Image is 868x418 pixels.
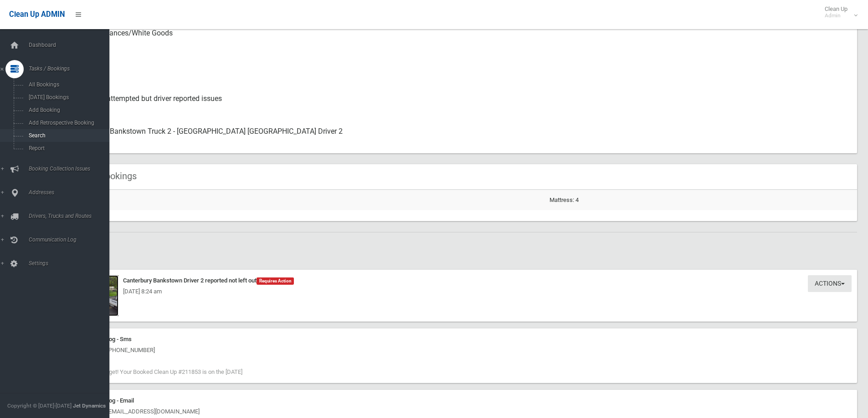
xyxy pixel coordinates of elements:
[546,190,857,210] td: Mattress: 4
[26,237,116,243] span: Communication Log
[257,277,294,285] span: Requires Action
[825,12,847,19] small: Admin
[26,213,116,219] span: Drivers, Trucks and Routes
[73,403,106,409] strong: Jet Dynamics
[64,275,852,286] div: Canterbury Bankstown Driver 2 reported not left out
[26,94,108,101] span: [DATE] Bookings
[64,395,852,406] div: Communication Log - Email
[26,260,116,267] span: Settings
[26,166,116,172] span: Booking Collection Issues
[9,10,65,19] span: Clean Up ADMIN
[40,243,857,255] h2: History
[26,81,108,88] span: All Bookings
[26,65,116,72] span: Tasks / Bookings
[7,403,72,409] span: Copyright © [DATE]-[DATE]
[64,345,852,356] div: [DATE] 9:11 am - [PHONE_NUMBER]
[64,368,242,375] span: Hi there, Don't Forget! Your Booked Clean Up #211853 is on the [DATE]
[26,42,116,48] span: Dashboard
[73,137,850,148] small: Assigned To
[64,334,852,345] div: Communication Log - Sms
[26,132,108,139] span: Search
[26,145,108,151] span: Report
[64,286,852,297] div: [DATE] 8:24 am
[73,55,850,88] div: No
[73,104,850,115] small: Status
[820,5,857,19] span: Clean Up
[26,120,108,126] span: Add Retrospective Booking
[73,39,850,50] small: Items
[73,121,850,153] div: Canterbury Bankstown Truck 2 - [GEOGRAPHIC_DATA] [GEOGRAPHIC_DATA] Driver 2
[26,107,108,113] span: Add Booking
[73,71,850,82] small: Oversized
[73,88,850,121] div: Collection attempted but driver reported issues
[64,406,852,417] div: [DATE] 9:11 am - [EMAIL_ADDRESS][DOMAIN_NAME]
[808,275,852,292] button: Actions
[26,189,116,196] span: Addresses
